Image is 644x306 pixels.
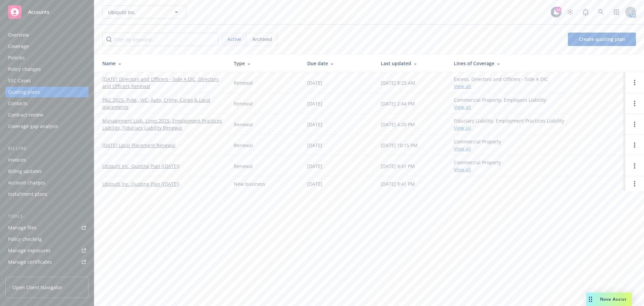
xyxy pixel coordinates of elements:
a: Policies [5,52,89,63]
a: Open options [631,162,639,170]
a: View all [454,145,471,152]
a: P&C 2025- Pckg., WC, Auto, Crime, Cargo & Local placements [102,96,223,111]
div: Name [102,60,223,67]
a: Installment plans [5,189,89,200]
div: Contacts [8,98,28,109]
div: Renewal [234,121,253,128]
a: Management Liab. Lines 2025- Employment Practices Liability, Fiduciary Liability Renewal [102,117,223,131]
a: [DATE] Local Placement Renewal [102,142,175,149]
a: Create quoting plan [568,33,636,46]
a: Policy changes [5,64,89,75]
a: Open options [631,79,639,87]
div: Installment plans [8,189,47,200]
a: Search [594,5,608,19]
a: Account charges [5,177,89,188]
div: Tools [5,213,89,220]
a: Manage exposures [5,245,89,256]
div: Contract review [8,110,43,120]
div: 54 [555,7,561,13]
div: Lines of Coverage [454,60,620,67]
a: Coverage [5,41,89,52]
div: New business [234,180,265,187]
a: Contract review [5,110,89,120]
div: SSC Cases [8,75,31,86]
a: Ubiquiti Inc. Quoting Plan ([DATE]) [102,163,179,170]
button: Nova Assist [586,293,632,306]
div: Commercial Property [454,138,501,152]
span: Ubiquiti Inc. [108,9,166,16]
span: Open Client Navigator [12,284,62,291]
div: [DATE] [307,100,322,107]
div: Overview [8,30,29,40]
div: Manage certificates [8,257,52,267]
a: Open options [631,120,639,128]
a: Manage certificates [5,257,89,267]
a: Billing updates [5,166,89,177]
a: View all [454,166,471,173]
a: Accounts [5,3,89,21]
div: Coverage [8,41,29,52]
div: [DATE] [307,180,322,187]
div: Type [234,60,297,67]
div: [DATE] [307,79,322,86]
a: Coverage gap analysis [5,121,89,132]
div: Policy checking [8,234,42,245]
div: Policies [8,52,25,63]
div: [DATE] 4:20 PM [381,121,415,128]
a: Manage files [5,222,89,233]
div: Renewal [234,163,253,170]
a: View all [454,83,471,89]
a: Manage claims [5,268,89,279]
div: [DATE] 9:41 PM [381,180,415,187]
div: Drag to move [586,293,595,306]
div: Quoting plans [8,87,40,97]
div: Fiduciary Liability, Employment Practices Liability [454,117,564,131]
div: [DATE] 8:25 AM [381,79,415,86]
a: [DATE] Directors and Officers - Side A DIC, Directors and Officers Renewal [102,76,223,90]
div: [DATE] 2:44 PM [381,100,415,107]
div: [DATE] 9:41 PM [381,163,415,170]
div: Renewal [234,79,253,86]
a: Overview [5,30,89,40]
span: Create quoting plan [579,36,625,42]
div: Renewal [234,142,253,149]
div: Manage claims [8,268,42,279]
a: Ubiquiti Inc. Quoting Plan ([DATE]) [102,180,179,187]
a: View all [454,125,471,131]
a: Quoting plans [5,87,89,97]
input: Filter by keyword... [102,33,218,46]
div: Last updated [381,60,443,67]
div: Manage exposures [8,245,51,256]
span: Accounts [28,9,49,15]
div: [DATE] [307,142,322,149]
a: Open options [631,180,639,188]
span: Archived [252,36,272,43]
div: Billing updates [8,166,42,177]
a: Contacts [5,98,89,109]
div: [DATE] 10:15 PM [381,142,418,149]
div: Invoices [8,155,26,165]
button: Ubiquiti Inc. [102,5,186,19]
div: Commercial Property [454,159,501,173]
div: Commercial Property, Employers Liability [454,96,546,111]
div: Excess, Directors and Officers - Side A DIC [454,76,548,90]
div: Billing [5,145,89,152]
a: Report a Bug [579,5,592,19]
a: Invoices [5,155,89,165]
div: Coverage gap analysis [8,121,58,132]
div: Manage files [8,222,37,233]
span: Nova Assist [600,296,627,302]
a: Open options [631,141,639,149]
a: Switch app [610,5,623,19]
a: Stop snowing [563,5,577,19]
div: Account charges [8,177,45,188]
a: View all [454,104,471,110]
div: Renewal [234,100,253,107]
div: [DATE] [307,163,322,170]
div: [DATE] [307,121,322,128]
a: SSC Cases [5,75,89,86]
span: Active [227,36,241,43]
a: Open options [631,99,639,107]
div: Policy changes [8,64,41,75]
